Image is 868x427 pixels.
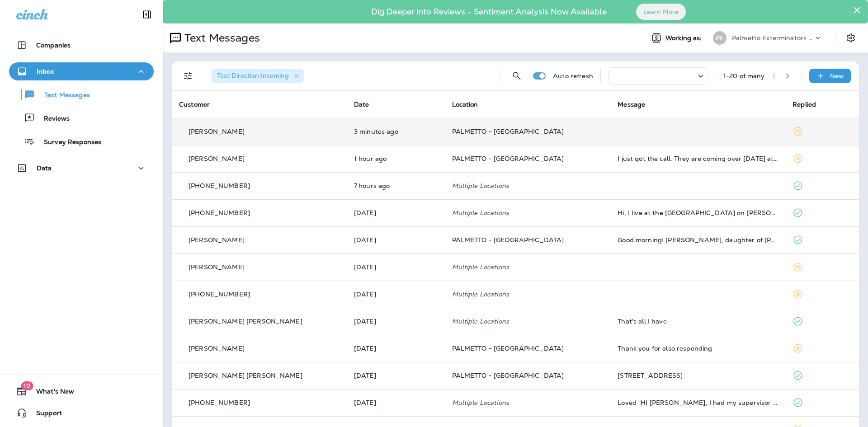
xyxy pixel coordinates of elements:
[452,155,564,163] span: PALMETTO - [GEOGRAPHIC_DATA]
[843,30,859,46] button: Settings
[354,372,438,379] p: Sep 26, 2025 04:32 PM
[665,34,704,42] span: Working as:
[354,100,369,108] span: Date
[189,155,245,162] p: [PERSON_NAME]
[179,67,197,85] button: Filters
[354,182,438,189] p: Oct 2, 2025 08:37 AM
[354,345,438,352] p: Sep 29, 2025 02:26 PM
[354,128,438,135] p: Oct 2, 2025 04:33 PM
[345,10,633,13] p: Dig Deeper into Reviews - Sentiment Analysis Now Available
[452,127,564,136] span: PALMETTO - [GEOGRAPHIC_DATA]
[452,344,564,352] span: PALMETTO - [GEOGRAPHIC_DATA]
[189,399,250,406] p: [PHONE_NUMBER]
[9,62,154,80] button: Inbox
[35,138,101,147] p: Survey Responses
[618,100,645,108] span: Message
[9,159,154,177] button: Data
[9,132,154,151] button: Survey Responses
[618,318,778,325] div: That's all I have
[618,372,778,379] div: 1078 Glenshaw St. North Charleston, SC 29405
[354,291,438,298] p: Sep 30, 2025 09:55 AM
[9,404,154,422] button: Support
[189,182,250,189] p: [PHONE_NUMBER]
[37,164,52,172] p: Data
[732,34,813,42] p: Palmetto Exterminators LLC
[723,72,765,80] div: 1 - 20 of many
[354,263,438,271] p: Sep 30, 2025 10:30 AM
[618,155,778,162] div: I just got the call. They are coming over tomorrow at 4:30. Thanks for your help!
[189,345,245,352] p: [PERSON_NAME]
[452,291,604,298] p: Multiple Locations
[830,72,844,80] p: New
[354,209,438,216] p: Oct 1, 2025 01:41 PM
[553,72,593,80] p: Auto refresh
[179,100,210,108] span: Customer
[9,382,154,400] button: 19What's New
[452,100,478,108] span: Location
[508,67,526,85] button: Search Messages
[354,318,438,325] p: Sep 30, 2025 09:26 AM
[9,36,154,54] button: Companies
[35,91,90,100] p: Text Messages
[853,3,861,17] button: Close
[354,399,438,406] p: Sep 26, 2025 03:53 PM
[452,263,604,271] p: Multiple Locations
[618,345,778,352] div: Thank you for also responding
[189,209,250,216] p: [PHONE_NUMBER]
[452,209,604,216] p: Multiple Locations
[27,388,74,399] span: What's New
[452,182,604,189] p: Multiple Locations
[9,108,154,127] button: Reviews
[217,71,289,80] span: Text Direction : Incoming
[618,399,778,406] div: Loved “HI Lindsay, I had my supervisor look at your photo and it does appear to be an american co...
[452,318,604,325] p: Multiple Locations
[713,31,726,45] div: PE
[35,115,70,123] p: Reviews
[212,69,304,83] div: Text Direction:Incoming
[189,236,245,244] p: [PERSON_NAME]
[21,381,33,390] span: 19
[354,236,438,244] p: Oct 1, 2025 08:06 AM
[181,31,260,45] p: Text Messages
[452,371,564,380] span: PALMETTO - [GEOGRAPHIC_DATA]
[618,236,778,244] div: Good morning! Gayle Fellers, daughter of Calvin Cloninger will be there at 10:30 to let Sean in. ...
[27,409,62,420] span: Support
[37,68,54,75] p: Inbox
[189,318,302,325] p: [PERSON_NAME] [PERSON_NAME]
[189,372,302,379] p: [PERSON_NAME] [PERSON_NAME]
[189,263,245,271] p: [PERSON_NAME]
[134,5,160,23] button: Collapse Sidebar
[618,209,778,216] div: Hi, I live at the Island Park Condos on Daniel Island. Our association has a pest contract with y...
[189,128,245,135] p: [PERSON_NAME]
[793,100,816,108] span: Replied
[452,236,564,244] span: PALMETTO - [GEOGRAPHIC_DATA]
[452,399,604,406] p: Multiple Locations
[189,291,250,298] p: [PHONE_NUMBER]
[354,155,438,162] p: Oct 2, 2025 03:06 PM
[9,85,154,104] button: Text Messages
[36,42,71,49] p: Companies
[636,4,686,20] button: Learn More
